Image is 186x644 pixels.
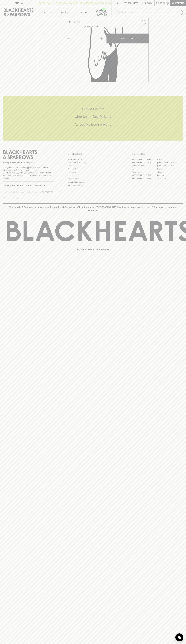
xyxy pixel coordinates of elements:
[68,167,119,171] a: Contact Us
[106,34,149,43] button: ADD TO CART
[14,2,23,5] p: FIND US
[157,177,183,180] a: Thornbury
[66,21,72,23] a: HOME
[132,161,157,164] a: [GEOGRAPHIC_DATA]
[74,6,93,18] a: Stores
[167,2,168,4] p: 0
[61,11,69,14] p: Tastings
[156,2,162,5] p: $0.00
[120,37,135,40] p: ADD TO CART
[68,177,119,180] a: Privacy Policy
[132,167,157,170] a: Elwood
[145,2,152,5] p: Login
[132,177,157,180] a: [GEOGRAPHIC_DATA]
[157,167,183,170] a: Fitzroy
[42,191,53,194] p: SUBSCRIBE
[68,158,119,161] a: Bottle Drop FAQ's
[41,189,54,195] button: SUBSCRIBE
[140,19,147,26] button: Add to wishlist
[3,184,54,187] p: Subscribe to The Blackhearts Newsletter
[132,164,157,167] a: Brunswick West
[132,174,157,177] a: [GEOGRAPHIC_DATA]
[68,164,119,167] a: Careers
[157,164,183,167] a: [GEOGRAPHIC_DATA]
[80,11,87,14] p: Stores
[157,158,183,161] a: Braddon
[3,197,54,199] p: We will never spam you
[3,122,183,127] h5: Across Melbourne Metro
[5,190,41,194] input: e.g. jane@blackheartsandsparrows.com.au
[68,174,119,177] a: FAQ's
[128,2,138,5] p: Wishlist
[3,114,183,119] h5: Uber Same-Day Delivery
[178,636,181,639] img: bubble-icon
[68,184,119,187] a: Terms & Conditions
[3,96,183,141] div: Call to action block
[172,2,184,5] p: Checkout
[74,21,80,23] a: SHOP
[68,152,119,156] p: OTHER AREAS
[157,174,183,177] a: Prahran
[157,170,183,174] a: Geelong
[3,161,54,164] p: Sibling owned and run since [DATE]
[64,27,149,82] img: Blackhearts Hamper Box
[132,158,157,161] a: [GEOGRAPHIC_DATA]
[132,152,183,156] p: OUR STORES
[3,166,54,179] p: It is against the law to sell or supply alcohol to, or to obtain alcohol on behalf of a person un...
[29,172,54,174] strong: Liquor License #32064953
[42,11,47,14] p: Shop
[68,180,119,184] a: Shipping Information
[3,107,183,111] h5: Click & Collect
[37,6,56,18] button: Shop
[56,6,74,18] a: Tastings
[121,10,181,15] input: Try "Pinot noir"
[5,206,181,212] p: Blackhearts & Sparrows acknowledges the traditional Custodians of land throughout [GEOGRAPHIC_DAT...
[68,161,119,164] a: Business & Bulk Gifting
[68,171,119,174] a: Gift Cards
[157,161,183,164] a: [GEOGRAPHIC_DATA]
[84,25,101,28] button: Add to wishlist
[132,170,157,174] a: Fitzroy North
